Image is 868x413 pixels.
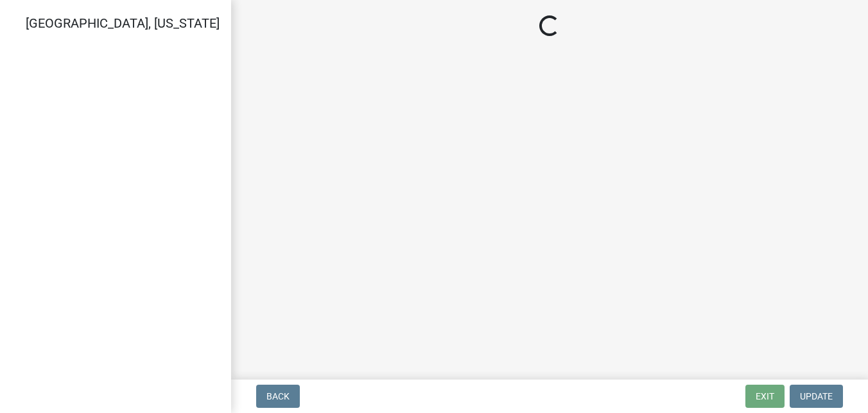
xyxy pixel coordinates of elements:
button: Exit [745,385,785,408]
span: [GEOGRAPHIC_DATA], [US_STATE] [26,15,220,31]
button: Back [256,385,300,408]
span: Back [266,391,290,401]
span: Update [800,391,833,401]
button: Update [790,385,843,408]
